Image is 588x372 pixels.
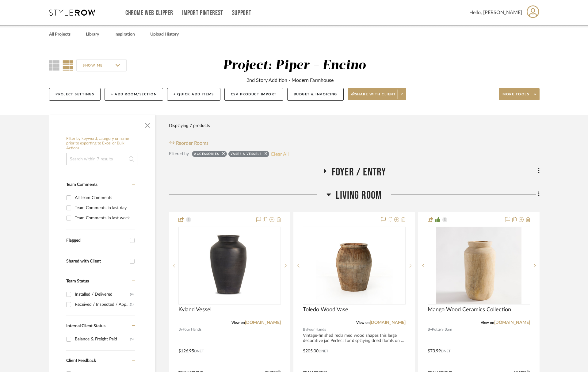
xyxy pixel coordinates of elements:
[130,290,134,299] div: (4)
[287,88,344,101] button: Budget & Invoicing
[494,320,530,325] a: [DOMAIN_NAME]
[66,182,97,187] span: Team Comments
[141,118,154,130] button: Close
[178,306,212,313] span: Kyland Vessel
[356,321,370,324] span: View on
[246,77,334,84] div: 2nd Story Addition - Modern Farmhouse
[231,321,245,324] span: View on
[130,300,134,309] div: (1)
[49,30,71,39] a: All Projects
[223,59,366,72] div: Project: Piper - Encino
[105,88,163,101] button: + Add Room/Section
[307,327,326,332] span: Four Hands
[499,88,540,100] button: More tools
[66,153,138,165] input: Search within 7 results
[303,306,348,313] span: Toledo Wood Vase
[125,10,173,16] a: Chrome Web Clipper
[194,152,219,158] div: Accessories
[191,227,268,304] img: Kyland Vessel
[66,136,138,151] h6: Filter by keyword, category or name prior to exporting to Excel or Bulk Actions
[432,327,452,332] span: Pottery Barn
[303,327,307,332] span: By
[178,327,183,332] span: By
[176,140,208,147] span: Reorder Rooms
[167,88,220,101] button: + Quick Add Items
[75,334,130,344] div: Balance & Freight Paid
[231,152,262,158] div: Vases & Vessels
[130,334,134,344] div: (5)
[75,193,134,203] div: All Team Comments
[86,30,99,39] a: Library
[332,166,386,179] span: Foyer / Entry
[224,88,283,101] button: CSV Product Import
[66,238,127,243] div: Flagged
[436,227,521,304] img: Mango Wood Ceramics Collection
[336,189,382,202] span: Living Room
[75,290,130,299] div: Installed / Delivered
[183,327,201,332] span: Four Hands
[75,213,134,223] div: Team Comments in last week
[303,227,405,304] div: 0
[66,259,127,264] div: Shared with Client
[469,9,522,16] span: Hello, [PERSON_NAME]
[66,324,105,328] span: Internal Client Status
[169,140,208,147] button: Reorder Rooms
[370,320,406,325] a: [DOMAIN_NAME]
[245,320,281,325] a: [DOMAIN_NAME]
[481,321,494,324] span: View on
[150,30,179,39] a: Upload History
[75,203,134,213] div: Team Comments in last day
[502,92,529,101] span: More tools
[428,306,511,313] span: Mango Wood Ceramics Collection
[66,279,89,283] span: Team Status
[75,300,130,309] div: Received / Inspected / Approved
[351,92,396,101] span: Share with client
[49,88,101,101] button: Project Settings
[428,327,432,332] span: By
[66,359,96,363] span: Client Feedback
[232,10,251,16] a: Support
[114,30,135,39] a: Inspiration
[179,227,281,304] div: 0
[169,151,189,157] div: Filtered by
[169,120,210,132] div: Displaying 7 products
[271,150,289,158] button: Clear All
[348,88,407,100] button: Share with client
[316,227,392,304] img: Toledo Wood Vase
[182,10,223,16] a: Import Pinterest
